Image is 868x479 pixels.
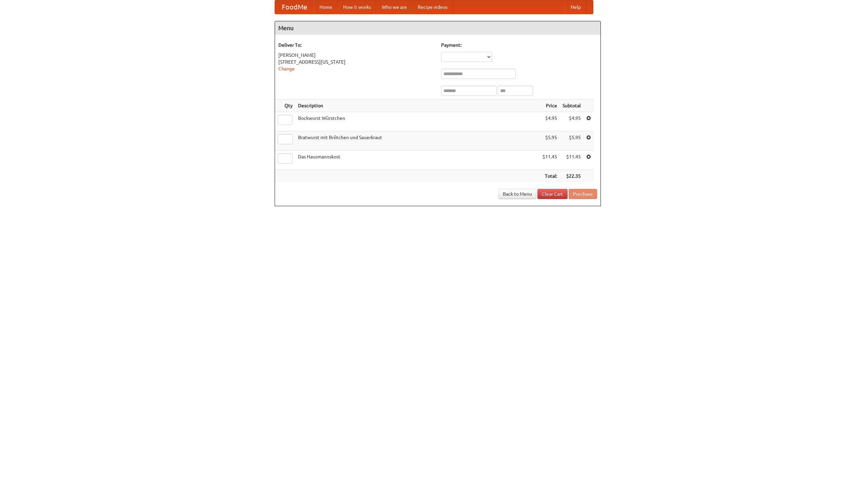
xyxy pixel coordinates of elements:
[560,170,584,182] th: $22.35
[275,21,600,35] h4: Menu
[560,151,584,170] td: $11.45
[295,112,540,131] td: Bockwurst Würstchen
[540,112,560,131] td: $4.95
[569,189,597,199] button: Purchase
[560,131,584,151] td: $5.95
[295,151,540,170] td: Das Hausmannskost
[537,189,568,199] a: Clear Cart
[314,0,338,14] a: Home
[376,0,412,14] a: Who we are
[295,131,540,151] td: Bratwurst mit Brötchen und Sauerkraut
[338,0,376,14] a: How it works
[540,151,560,170] td: $11.45
[498,189,536,199] a: Back to Menu
[275,100,295,112] th: Qty
[540,131,560,151] td: $5.95
[278,42,434,48] h5: Deliver To:
[295,100,540,112] th: Description
[441,42,597,48] h5: Payment:
[278,66,295,71] a: Change
[540,100,560,112] th: Price
[560,112,584,131] td: $4.95
[278,59,434,65] div: [STREET_ADDRESS][US_STATE]
[278,52,434,59] div: [PERSON_NAME]
[412,0,453,14] a: Recipe videos
[565,0,586,14] a: Help
[540,170,560,182] th: Total:
[560,100,584,112] th: Subtotal
[275,0,314,14] a: FoodMe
